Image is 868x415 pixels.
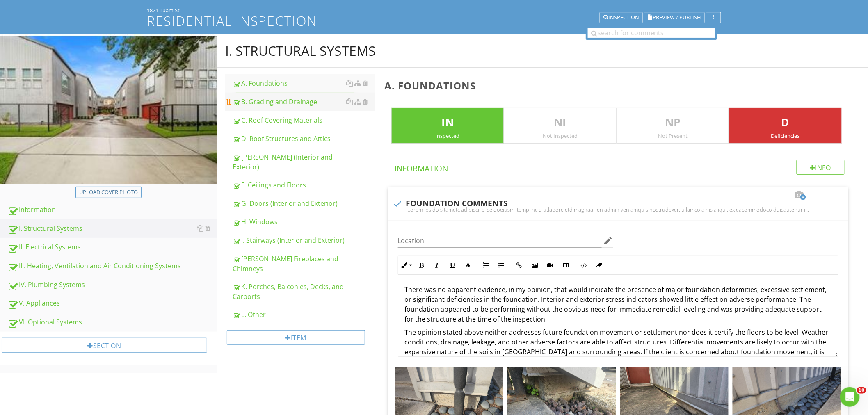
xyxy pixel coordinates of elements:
[75,187,142,198] button: Upload cover photo
[233,78,375,88] div: A. Foundations
[445,258,461,273] button: Underline (Ctrl+U)
[233,134,375,144] div: D. Roof Structures and Attics
[7,298,217,309] div: V. Appliances
[147,14,721,28] h1: Residential Inspection
[233,97,375,107] div: B. Grading and Drainage
[233,235,375,245] div: I. Stairways (Interior and Exterior)
[405,327,831,376] p: The opinion stated above neither addresses future foundation movement or settlement nor does it c...
[644,12,705,23] button: Preview / Publish
[797,160,845,175] div: Info
[233,282,375,301] div: K. Porches, Balconies, Decks, and Carports
[429,258,445,273] button: Italic (Ctrl+I)
[233,217,375,227] div: H. Windows
[233,115,375,125] div: C. Roof Covering Materials
[644,13,705,21] a: Preview / Publish
[2,338,207,353] div: Section
[233,254,375,274] div: [PERSON_NAME] Fireplaces and Chimneys
[543,258,558,273] button: Insert Video
[7,223,217,234] div: I. Structural Systems
[603,15,639,21] div: Inspection
[600,12,643,23] button: Inspection
[494,258,509,273] button: Unordered List
[7,242,217,253] div: II. Electrical Systems
[588,28,715,38] input: search for comments
[7,205,217,215] div: Information
[800,194,806,200] span: 4
[478,258,494,273] button: Ordered List
[504,114,616,131] p: NI
[576,258,592,273] button: Code View
[398,258,414,273] button: Inline Style
[653,15,701,20] span: Preview / Publish
[225,43,376,59] div: I. Structural Systems
[7,261,217,271] div: III. Heating, Ventilation and Air Conditioning Systems
[7,280,217,290] div: IV. Plumbing Systems
[512,258,527,273] button: Insert Link (Ctrl+K)
[592,258,607,273] button: Clear Formatting
[617,114,729,131] p: NP
[227,330,365,345] div: Item
[233,310,375,319] div: L. Other
[233,198,375,208] div: G. Doors (Interior and Exterior)
[729,132,841,139] div: Deficiencies
[405,285,831,324] p: There was no apparent evidence, in my opinion, that would indicate the presence of major foundati...
[414,258,429,273] button: Bold (Ctrl+B)
[729,114,841,131] p: D
[395,160,845,174] h4: Information
[600,13,643,21] a: Inspection
[385,80,855,91] h3: A. Foundations
[558,258,574,273] button: Insert Table
[147,7,721,14] div: 1821 Tuam St
[617,132,729,139] div: Not Present
[393,206,843,213] div: Lorem ips do sitametc adipisci, el se doeiusm, temp incid utlabore etd magnaali en admin veniamqu...
[233,152,375,172] div: [PERSON_NAME] (Interior and Exterior)
[392,132,504,139] div: Inspected
[7,317,217,328] div: VI. Optional Systems
[840,387,860,407] iframe: Intercom live chat
[603,236,613,246] i: edit
[79,188,138,196] div: Upload cover photo
[461,258,476,273] button: Colors
[504,132,616,139] div: Not Inspected
[857,387,866,394] span: 10
[392,114,504,131] p: IN
[398,234,602,248] input: Location
[527,258,543,273] button: Insert Image (Ctrl+P)
[233,180,375,190] div: F. Ceilings and Floors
